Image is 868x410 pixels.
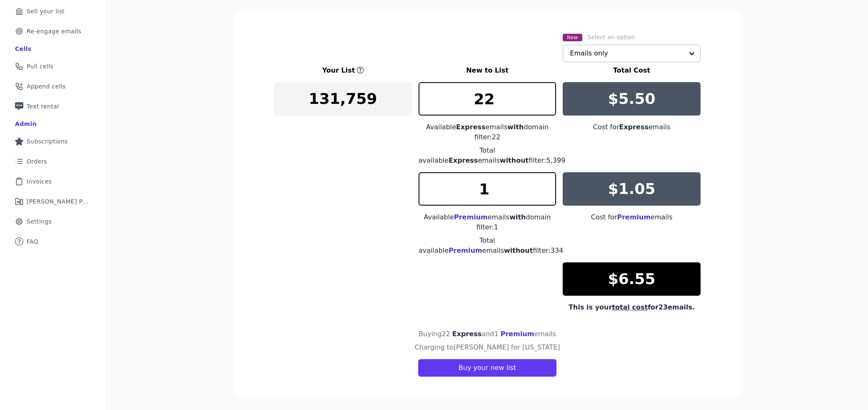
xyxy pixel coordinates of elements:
a: Settings [7,212,100,231]
span: Settings [27,217,52,226]
div: Cost for emails [563,122,701,132]
a: Subscriptions [7,132,100,151]
span: with [507,123,524,131]
span: Express [449,156,478,164]
span: Append cells [27,82,66,91]
p: 131,759 [309,91,377,107]
span: Premium [501,330,534,338]
a: Pull cells [7,57,100,75]
span: Re-engage emails [27,27,81,35]
span: Pull cells [27,62,53,70]
button: Buy your new list [418,359,556,377]
a: Text rental [7,97,100,116]
a: Append cells [7,77,100,96]
div: Cost for emails [563,212,701,222]
a: Sell your list [7,2,100,20]
span: with [509,213,526,221]
a: FAQ [7,232,100,251]
div: Total available emails filter: 334 [419,236,556,256]
div: This is your for 23 emails. [563,302,701,312]
span: Premium [617,213,651,221]
span: Express [456,123,486,131]
span: without [504,247,533,254]
span: FAQ [27,237,38,246]
span: Invoices [27,177,52,186]
a: Orders [7,152,100,171]
span: Express [452,330,482,338]
span: Express [619,123,649,131]
p: $6.55 [608,271,656,287]
h4: Buying 22 and 1 emails [419,329,556,339]
span: without [500,156,529,164]
div: Total available emails filter: 5,399 [419,146,556,166]
span: Sell your list [27,7,65,15]
a: Re-engage emails [7,22,100,40]
h4: Charging to [PERSON_NAME] for [US_STATE] [414,342,560,352]
span: Premium [454,213,488,221]
div: Available emails domain filter: 1 [419,212,556,232]
span: New [563,34,582,41]
div: Admin [15,120,37,128]
h3: Total Cost [563,65,701,75]
div: Cells [15,45,31,53]
h3: New to List [419,65,556,75]
label: Select an option [588,33,635,41]
span: Orders [27,157,47,166]
p: $1.05 [608,181,656,197]
h3: Your List [322,65,355,75]
span: [PERSON_NAME] Performance [27,197,90,206]
div: Available emails domain filter: 22 [419,122,556,142]
span: Text rental [27,102,59,111]
a: Invoices [7,172,100,191]
span: Subscriptions [27,137,68,146]
span: total cost [612,303,648,311]
p: $5.50 [608,91,656,107]
span: Premium [449,247,482,254]
a: [PERSON_NAME] Performance [7,192,100,211]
